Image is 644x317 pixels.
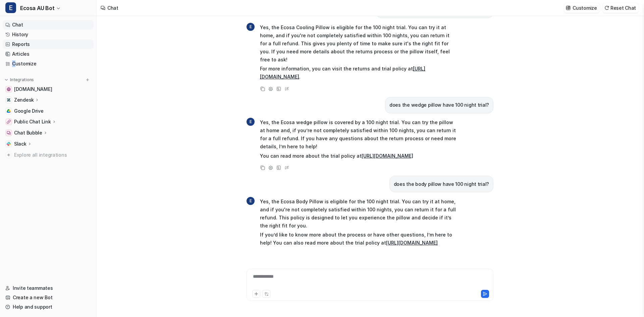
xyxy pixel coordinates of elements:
img: reset [604,5,609,10]
img: explore all integrations [5,152,12,158]
a: [URL][DOMAIN_NAME] [362,153,413,159]
a: www.ecosa.com.au[DOMAIN_NAME] [3,85,94,94]
img: Slack [7,142,11,146]
span: E [247,197,255,205]
img: customize [566,5,571,10]
a: Invite teammates [3,283,94,293]
img: Chat Bubble [7,131,11,135]
a: Google DriveGoogle Drive [3,106,94,116]
p: If you’d like to know more about the process or have other questions, I’m here to help! You can a... [260,231,456,247]
a: Articles [3,49,94,59]
p: Slack [14,141,26,147]
img: www.ecosa.com.au [7,87,11,91]
p: You can read more about the trial policy at [260,152,456,160]
p: Yes, the Ecosa Body Pillow is eligible for the 100 night trial. You can try it at home, and if yo... [260,198,456,230]
p: does the body pillow have 100 night trial? [394,180,489,188]
p: Chat Bubble [14,129,42,136]
span: Ecosa AU Bot [20,3,54,13]
a: History [3,30,94,39]
p: does the wedge pillow have 100 night trial? [389,101,489,109]
span: Explore all integrations [14,150,91,160]
p: Zendesk [14,97,34,103]
button: Integrations [3,76,36,83]
p: For more information, you can visit the returns and trial policy at . [260,65,456,81]
p: Public Chat Link [14,118,51,125]
p: Yes, the Ecosa wedge pillow is covered by a 100 night trial. You can try the pillow at home and, ... [260,118,456,151]
a: Create a new Bot [3,293,94,302]
img: Zendesk [7,98,11,102]
span: [DOMAIN_NAME] [14,86,52,93]
a: Explore all integrations [3,150,94,160]
button: Customize [564,3,599,13]
span: E [247,23,255,31]
img: expand menu [4,77,9,82]
img: menu_add.svg [85,77,90,82]
p: Integrations [10,77,34,83]
button: Reset Chat [602,3,639,13]
a: Customize [3,59,94,68]
a: Chat [3,20,94,30]
img: Google Drive [7,109,11,113]
a: Help and support [3,302,94,312]
div: Chat [107,4,118,11]
span: E [5,2,16,13]
img: Public Chat Link [7,120,11,124]
a: Reports [3,40,94,49]
span: E [247,118,255,126]
p: Customize [573,4,597,11]
a: [URL][DOMAIN_NAME] [386,240,438,246]
p: Yes, the Ecosa Cooling Pillow is eligible for the 100 night trial. You can try it at home, and if... [260,23,456,64]
span: Google Drive [14,108,44,114]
